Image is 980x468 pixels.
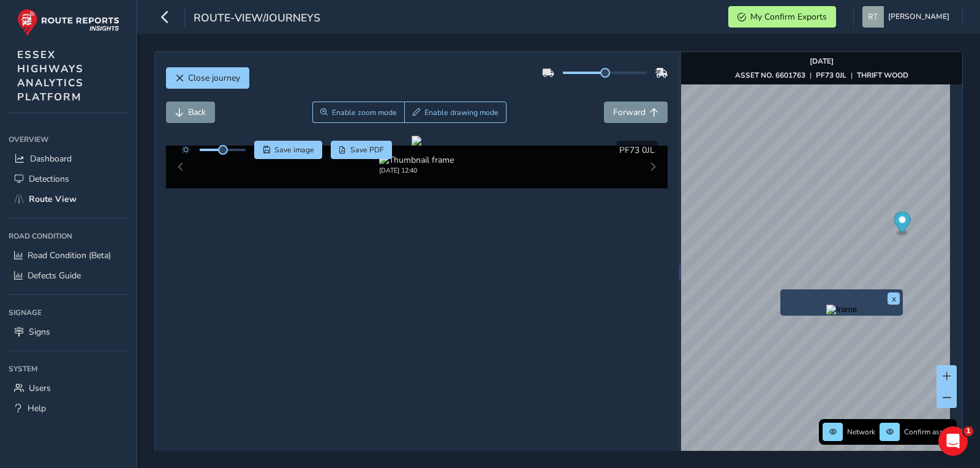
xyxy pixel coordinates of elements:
img: diamond-layout [862,6,884,28]
span: Close journey [188,72,240,84]
button: PDF [331,141,393,159]
button: Save [254,141,322,159]
img: rr logo [17,9,119,36]
a: Dashboard [9,149,128,169]
span: [PERSON_NAME] [888,6,949,28]
div: Overview [9,130,128,149]
a: Signs [9,322,128,342]
span: Confirm assets [904,427,953,437]
span: Forward [613,106,646,118]
span: Defects Guide [28,270,81,281]
button: Draw [404,102,507,123]
strong: [DATE] [810,56,834,66]
strong: THRIFT WOOD [857,70,908,80]
strong: ASSET NO. 6601763 [735,70,805,80]
span: Route View [29,193,77,205]
a: Defects Guide [9,266,128,286]
div: System [9,360,128,378]
div: Signage [9,303,128,322]
img: Thumbnail frame [379,154,454,166]
span: route-view/journeys [194,10,320,28]
span: Help [28,403,46,414]
button: My Confirm Exports [728,6,836,28]
span: Save PDF [350,145,384,155]
a: Users [9,378,128,398]
div: Map marker [894,212,910,237]
iframe: Intercom live chat [938,426,968,456]
span: ESSEX HIGHWAYS ANALYTICS PLATFORM [17,48,84,104]
span: Road Condition (Beta) [28,250,111,261]
span: Enable drawing mode [424,108,499,117]
span: Detections [29,173,69,185]
span: Signs [29,326,50,338]
span: Users [29,382,51,394]
span: Network [847,427,875,437]
button: Zoom [312,102,405,123]
span: Dashboard [30,153,72,165]
div: Road Condition [9,227,128,245]
button: Preview frame [783,305,900,313]
a: Help [9,398,128,418]
span: My Confirm Exports [750,11,827,23]
button: Back [166,102,215,123]
div: [DATE] 12:40 [379,166,454,175]
span: Back [188,106,206,118]
span: Enable zoom mode [332,108,397,117]
a: Road Condition (Beta) [9,245,128,266]
strong: PF73 0JL [816,70,846,80]
span: 1 [963,426,973,436]
img: frame [826,305,857,314]
span: Save image [274,145,314,155]
a: Route View [9,189,128,209]
button: [PERSON_NAME] [862,6,954,28]
button: Close journey [166,67,249,89]
button: x [888,292,900,305]
button: Forward [604,102,668,123]
span: PF73 0JL [619,144,655,156]
div: | | [735,70,908,80]
a: Detections [9,169,128,189]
